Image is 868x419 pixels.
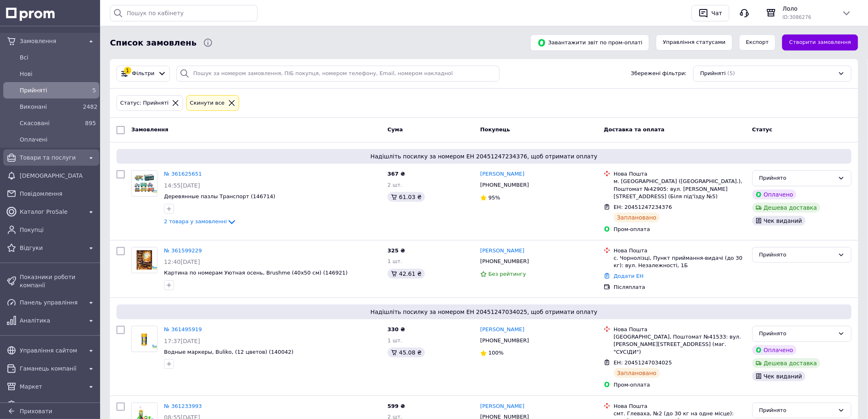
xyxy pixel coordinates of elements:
span: [PHONE_NUMBER] [480,337,529,343]
button: Чат [692,5,729,21]
div: [GEOGRAPHIC_DATA], Поштомат №41533: вул. [PERSON_NAME][STREET_ADDRESS] (маг. "СУСІДИ") [614,333,746,356]
div: Прийнято [759,406,835,415]
a: Картина по номерам Уютная осень, Brushme (40x50 см) (146921) [164,270,348,276]
span: Список замовлень [110,37,196,49]
span: [DEMOGRAPHIC_DATA] [20,172,83,180]
input: Пошук за номером замовлення, ПІБ покупця, номером телефону, Email, номером накладної [176,66,500,82]
span: Надішліть посилку за номером ЕН 20451247034025, щоб отримати оплату [120,308,848,316]
span: 330 ₴ [388,326,405,332]
button: Експорт [739,34,776,50]
span: Прийняті [20,86,80,94]
span: Товари та послуги [20,153,83,162]
div: Чек виданий [752,216,806,226]
span: Аналітика [20,316,83,325]
span: Замовлення [20,37,83,45]
div: Дешева доставка [752,358,820,368]
span: Замовлення [131,126,168,133]
div: Нова Пошта [614,170,746,178]
span: Повідомлення [20,190,96,198]
a: [PERSON_NAME] [480,247,525,255]
span: Cума [388,126,403,133]
span: Налаштування [20,401,83,409]
img: Фото товару [132,250,157,270]
span: Виконані [20,103,80,111]
div: Післяплата [614,284,746,291]
div: Чат [710,7,724,19]
div: с. Чорнолізці, Пункт приймання-видачі (до 30 кг): вул. Незалежності, 1Б [614,254,746,269]
span: 1 шт. [388,258,402,264]
a: № 361495919 [164,326,202,332]
div: Прийнято [759,174,835,183]
span: Лоло [783,5,835,13]
div: Нова Пошта [614,403,746,410]
span: 14:55[DATE] [164,182,200,189]
div: Нова Пошта [614,326,746,333]
span: 325 ₴ [388,247,405,254]
span: Надішліть посилку за номером ЕН 20451247234376, щоб отримати оплату [120,152,848,160]
span: Всi [20,53,96,62]
span: 12:40[DATE] [164,259,200,265]
span: [PHONE_NUMBER] [480,258,529,264]
div: Прийнято [759,251,835,259]
span: ЕН: 20451247234376 [614,204,672,210]
span: Без рейтингу [489,271,526,277]
a: Фото товару [131,170,158,197]
a: Додати ЕН [614,273,644,279]
a: № 361599229 [164,247,202,254]
div: 1 [124,67,131,74]
div: Cкинути все [188,99,226,108]
span: Показники роботи компанії [20,273,96,289]
span: Нові [20,70,96,78]
span: 2 товара у замовленні [164,218,227,224]
span: 367 ₴ [388,171,405,177]
div: м. [GEOGRAPHIC_DATA] ([GEOGRAPHIC_DATA].), Поштомат №42905: вул. [PERSON_NAME][STREET_ADDRESS] (Б... [614,178,746,200]
a: 2 товара у замовленні [164,218,237,224]
span: 17:37[DATE] [164,338,200,344]
span: Покупець [480,126,510,133]
span: Доставка та оплата [604,126,665,133]
img: Фото товару [132,330,157,349]
a: [PERSON_NAME] [480,326,525,334]
span: ID: 3086276 [783,14,811,20]
a: Фото товару [131,326,158,352]
div: 61.03 ₴ [388,192,425,202]
span: 599 ₴ [388,403,405,409]
span: Панель управління [20,298,83,307]
a: Водные маркеры, Buliko, (12 цветов) (140042) [164,349,294,355]
a: Деревянные пазлы Транспорт (146714) [164,193,275,199]
a: Створити замовлення [782,34,858,50]
div: Заплановано [614,368,660,378]
span: Маркет [20,382,83,391]
span: 5 [92,87,96,94]
span: Оплачені [20,135,96,144]
span: Статус [752,126,773,133]
div: Чек виданий [752,371,806,381]
span: Прийняті [700,70,726,78]
span: Фільтри [132,70,155,78]
div: Оплачено [752,190,797,199]
span: Приховати [20,408,52,414]
span: Відгуки [20,244,83,252]
span: [PHONE_NUMBER] [480,182,529,188]
div: Прийнято [759,330,835,338]
span: Покупці [20,226,96,234]
div: Нова Пошта [614,247,746,254]
a: [PERSON_NAME] [480,403,525,410]
div: Дешева доставка [752,203,820,213]
a: [PERSON_NAME] [480,170,525,178]
div: 42.61 ₴ [388,269,425,279]
img: Фото товару [132,174,157,193]
span: 100% [489,350,504,356]
div: Пром-оплата [614,226,746,233]
button: Управління статусами [656,34,733,50]
span: 95% [489,195,500,201]
span: 1 шт. [388,337,402,343]
div: Оплачено [752,345,797,355]
a: № 361233993 [164,403,202,409]
span: Скасовані [20,119,80,127]
span: 2482 [83,103,98,110]
a: Фото товару [131,247,158,273]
